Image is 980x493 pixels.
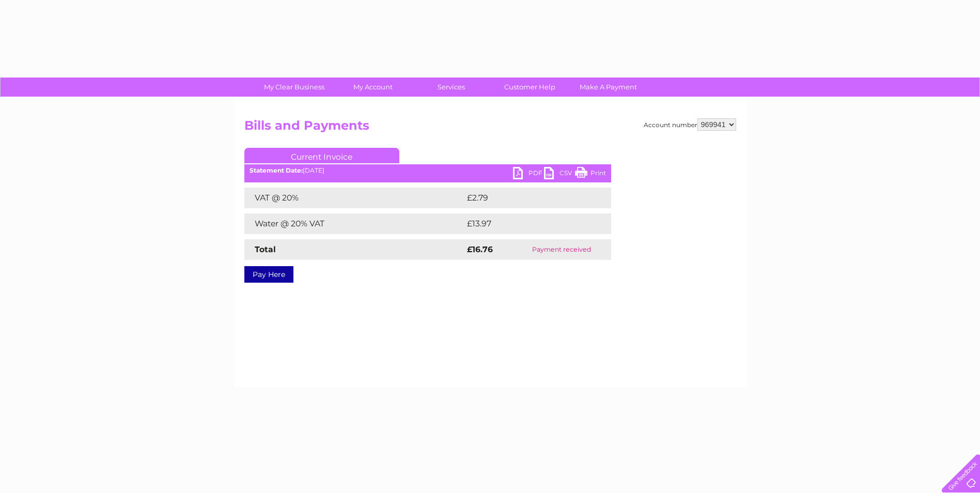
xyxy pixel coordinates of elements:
a: Print [575,167,606,182]
a: CSV [544,167,575,182]
td: Water @ 20% VAT [244,213,464,234]
a: My Clear Business [252,78,337,97]
td: VAT @ 20% [244,188,464,208]
a: PDF [513,167,544,182]
div: Account number [644,118,736,131]
h2: Bills and Payments [244,118,736,138]
strong: Total [255,244,276,254]
a: Current Invoice [244,148,399,163]
div: [DATE] [244,167,611,174]
a: Customer Help [487,78,572,97]
td: Payment received [512,239,611,260]
strong: £16.76 [467,244,493,254]
td: £13.97 [464,213,589,234]
b: Statement Date: [250,166,303,174]
td: £2.79 [464,188,587,208]
a: Make A Payment [566,78,651,97]
a: Pay Here [244,266,293,283]
a: Services [409,78,494,97]
a: My Account [330,78,415,97]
